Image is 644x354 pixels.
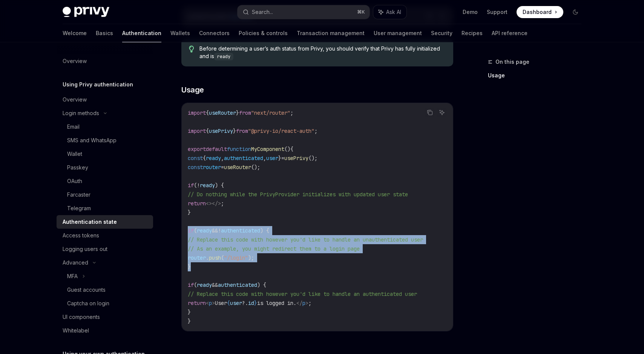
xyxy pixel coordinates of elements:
span: } [236,109,239,116]
a: Demo [463,8,478,16]
span: } [188,318,191,325]
span: { [206,109,209,116]
div: Telegram [67,204,91,213]
span: = [281,155,284,162]
span: ( [221,254,224,261]
span: } [188,309,191,316]
span: ; [221,200,224,207]
span: { [290,146,293,152]
span: // Replace this code with however you'd like to handle an authenticated user [188,291,417,297]
button: Search...⌘K [238,5,370,19]
div: Authentication state [63,217,117,226]
span: router [203,164,221,171]
a: Security [431,24,452,42]
div: Overview [63,95,87,104]
a: Basics [96,24,113,42]
a: Guest accounts [57,283,153,297]
button: Ask AI [437,108,447,117]
a: Transaction management [297,24,365,42]
a: Recipes [462,24,483,42]
span: return [188,300,206,306]
button: Ask AI [373,5,406,19]
svg: Tip [189,46,194,52]
span: ; [308,300,311,306]
span: { [203,155,206,162]
div: SMS and WhatsApp [67,136,117,145]
div: OAuth [67,177,82,186]
span: ); [248,254,254,261]
div: Guest accounts [67,285,106,294]
a: Connectors [199,24,230,42]
span: if [188,182,194,189]
span: const [188,164,203,171]
a: Authentication state [57,215,153,229]
div: Farcaster [67,190,90,199]
a: Support [487,8,508,16]
span: export [188,146,206,152]
a: Dashboard [517,6,563,18]
span: authenticated [218,282,257,288]
span: id [248,300,254,306]
div: Advanced [63,258,88,267]
span: // As an example, you might redirect them to a login page [188,245,360,252]
span: return [188,200,206,207]
span: import [188,128,206,134]
span: ready [197,227,212,234]
span: ! [197,182,200,189]
div: Login methods [63,109,99,118]
a: Wallet [57,147,153,161]
a: API reference [492,24,527,42]
span: ?. [242,300,248,306]
span: ) { [215,182,224,189]
span: function [227,146,251,152]
a: SMS and WhatsApp [57,134,153,147]
div: MFA [67,272,78,281]
a: Whitelabel [57,324,153,337]
span: MyComponent [251,146,284,152]
span: ( [194,227,197,234]
span: useRouter [209,109,236,116]
span: default [206,146,227,152]
span: . [206,254,209,261]
a: Usage [488,69,587,82]
code: ready [214,53,233,60]
span: } [278,155,281,162]
span: ready [200,182,215,189]
div: Captcha on login [67,299,109,308]
span: } [254,300,257,306]
span: { [206,128,209,134]
span: ready [206,155,221,162]
div: UI components [63,312,100,322]
a: OAuth [57,174,153,188]
span: authenticated [224,155,263,162]
span: Ask AI [386,8,401,16]
img: dark logo [63,7,109,17]
span: if [188,282,194,288]
span: p [209,300,212,306]
span: ⌘ K [357,9,365,15]
span: () [284,146,290,152]
span: router [188,254,206,261]
a: Overview [57,93,153,106]
div: Logging users out [63,245,107,254]
a: Authentication [122,24,161,42]
span: (); [308,155,317,162]
span: from [236,128,248,134]
span: } [233,128,236,134]
div: Search... [252,8,273,17]
div: Email [67,122,80,131]
a: Email [57,120,153,134]
span: = [221,164,224,171]
a: Policies & controls [239,24,288,42]
span: > [305,300,308,306]
span: push [209,254,221,261]
span: "@privy-io/react-auth" [248,128,314,134]
a: Telegram [57,202,153,215]
span: const [188,155,203,162]
a: Welcome [63,24,87,42]
span: if [188,227,194,234]
span: , [221,155,224,162]
span: p [302,300,305,306]
span: from [239,109,251,116]
span: User [215,300,227,306]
